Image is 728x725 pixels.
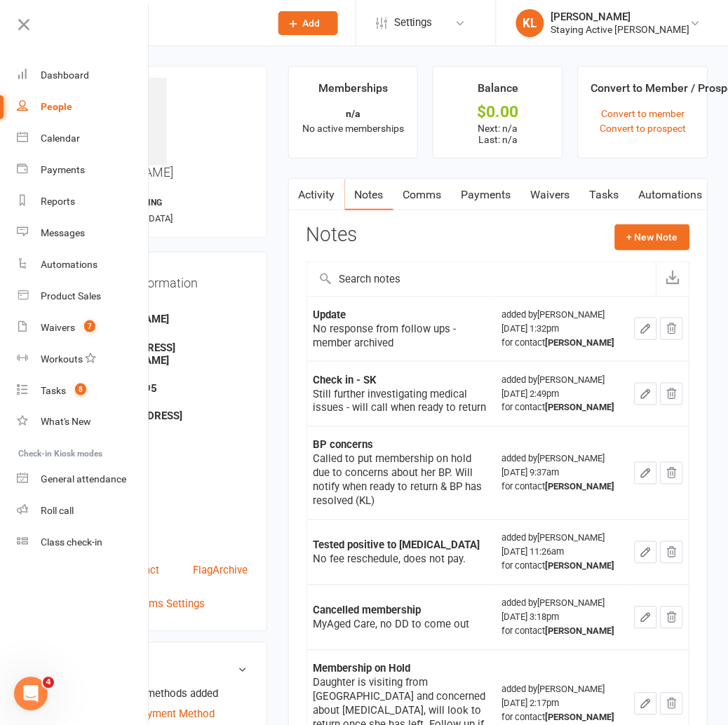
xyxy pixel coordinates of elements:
[345,179,393,211] a: Notes
[17,407,149,438] a: What's New
[521,179,580,211] a: Waivers
[502,683,622,725] div: added by [PERSON_NAME] [DATE] 2:17pm
[551,11,690,23] div: [PERSON_NAME]
[17,186,149,217] a: Reports
[502,711,622,725] div: for contact
[41,506,74,517] div: Roll call
[41,353,83,365] div: Workouts
[88,510,248,523] strong: -
[88,538,248,551] strong: NIL
[17,154,149,186] a: Payments
[289,179,345,211] a: Activity
[580,179,629,211] a: Tasks
[502,560,622,574] div: for contact
[17,375,149,407] a: Tasks 8
[86,661,248,675] h3: Wallet
[14,677,48,711] iframe: Intercom live chat
[86,686,248,703] li: No payment methods added
[478,79,518,104] div: Balance
[17,464,149,496] a: General attendance kiosk mode
[41,259,97,270] div: Automations
[502,452,622,494] div: added by [PERSON_NAME] [DATE] 9:37am
[83,13,260,33] input: Search...
[17,91,149,123] a: People
[629,179,713,211] a: Automations
[394,7,433,39] span: Settings
[17,217,149,249] a: Messages
[86,706,215,723] a: Add / Edit Payment Method
[546,482,615,492] strong: [PERSON_NAME]
[88,370,248,384] div: Mobile Number
[502,625,622,639] div: for contact
[546,402,615,413] strong: [PERSON_NAME]
[278,11,338,35] button: Add
[17,344,149,375] a: Workouts
[88,482,248,496] div: Location
[446,104,550,119] div: $0.00
[303,18,321,29] span: Add
[17,496,149,527] a: Roll call
[551,23,690,36] div: Staying Active [PERSON_NAME]
[615,224,690,250] button: + New Note
[86,271,248,290] h3: Contact information
[502,597,622,639] div: added by [PERSON_NAME] [DATE] 3:18pm
[41,290,101,301] div: Product Sales
[446,123,550,145] p: Next: n/a Last: n/a
[314,439,374,452] strong: BP concerns
[314,663,411,675] strong: Membership on Hold
[84,320,95,332] span: 7
[546,561,615,571] strong: [PERSON_NAME]
[17,527,149,559] a: Class kiosk mode
[17,123,149,154] a: Calendar
[393,179,452,211] a: Comms
[213,562,248,596] a: Archive
[314,374,377,386] strong: Check in - SK
[546,337,615,348] strong: [PERSON_NAME]
[17,60,149,91] a: Dashboard
[88,410,248,423] strong: [STREET_ADDRESS]
[88,466,248,479] strong: -
[41,69,89,81] div: Dashboard
[41,227,85,238] div: Messages
[546,626,615,637] strong: [PERSON_NAME]
[17,312,149,344] a: Waivers 7
[502,308,622,350] div: added by [PERSON_NAME] [DATE] 1:32pm
[88,398,248,412] div: Address
[41,416,91,428] div: What's New
[41,537,102,548] div: Class check-in
[600,123,687,134] a: Convert to prospect
[41,322,75,333] div: Waivers
[502,336,622,350] div: for contact
[88,454,248,468] div: Deceased
[314,322,490,350] div: No response from follow ups - member archived
[88,329,248,342] div: Email
[41,164,85,175] div: Payments
[502,373,622,415] div: added by [PERSON_NAME] [DATE] 2:49pm
[88,382,248,395] strong: 0410 452 395
[314,539,480,552] strong: Tested positive to [MEDICAL_DATA]
[502,531,622,574] div: added by [PERSON_NAME] [DATE] 11:26am
[17,249,149,280] a: Automations
[314,618,490,632] div: MyAged Care, no DD to come out
[88,301,248,314] div: Owner
[41,474,126,485] div: General attendance
[75,384,86,395] span: 8
[88,341,248,367] strong: [EMAIL_ADDRESS][DOMAIN_NAME]
[452,179,521,211] a: Payments
[314,553,490,567] div: No fee reschedule, does not pay.
[43,677,54,689] span: 4
[17,280,149,312] a: Product Sales
[546,712,615,723] strong: [PERSON_NAME]
[602,108,685,119] a: Convert to member
[314,452,490,508] div: Called to put membership on hold due to concerns about her BP. Will notify when ready to return &...
[88,438,248,451] strong: [DATE]
[79,78,255,179] h3: [PERSON_NAME]
[314,604,422,617] strong: Cancelled membership
[516,9,544,37] div: KL
[346,108,360,119] strong: n/a
[314,309,346,321] strong: Update
[41,133,80,144] div: Calendar
[314,387,490,415] div: Still further investigating medical issues - will call when ready to return
[502,401,622,415] div: for contact
[88,313,248,325] strong: [PERSON_NAME]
